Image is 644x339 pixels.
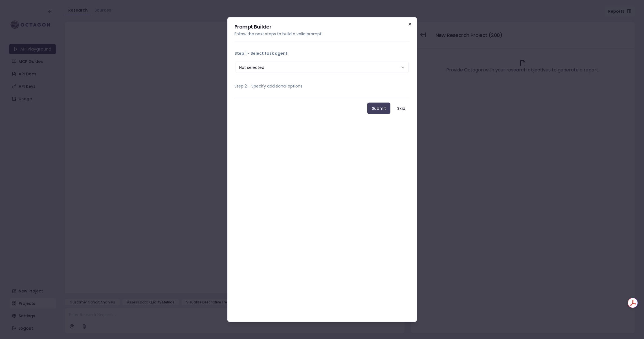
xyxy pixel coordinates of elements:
[234,46,410,60] button: Step 1 - Select task agent
[234,60,410,74] div: Step 1 - Select task agent
[234,78,410,93] button: Step 2 - Specify additional options
[234,24,410,29] h2: Prompt Builder
[234,31,410,36] p: Follow the next steps to build a valid prompt
[367,102,390,114] button: Submit
[393,102,410,114] button: Skip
